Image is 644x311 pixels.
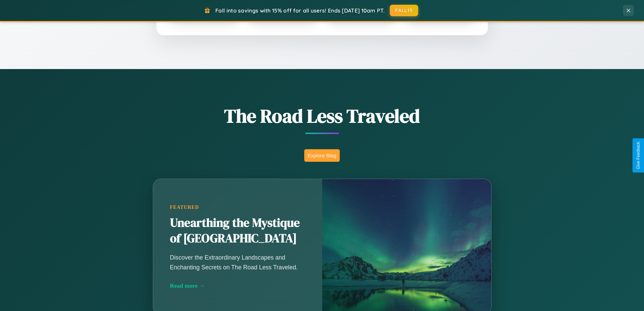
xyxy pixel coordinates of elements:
h1: The Road Less Traveled [119,103,525,129]
div: Read more → [170,282,305,289]
button: FALL15 [390,5,418,16]
span: Fall into savings with 15% off for all users! Ends [DATE] 10am PT. [215,7,385,14]
div: Give Feedback [636,142,641,169]
h2: Unearthing the Mystique of [GEOGRAPHIC_DATA] [170,215,305,246]
p: Discover the Extraordinary Landscapes and Enchanting Secrets on The Road Less Traveled. [170,253,305,272]
button: Explore Blog [304,149,340,162]
div: Featured [170,204,305,210]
